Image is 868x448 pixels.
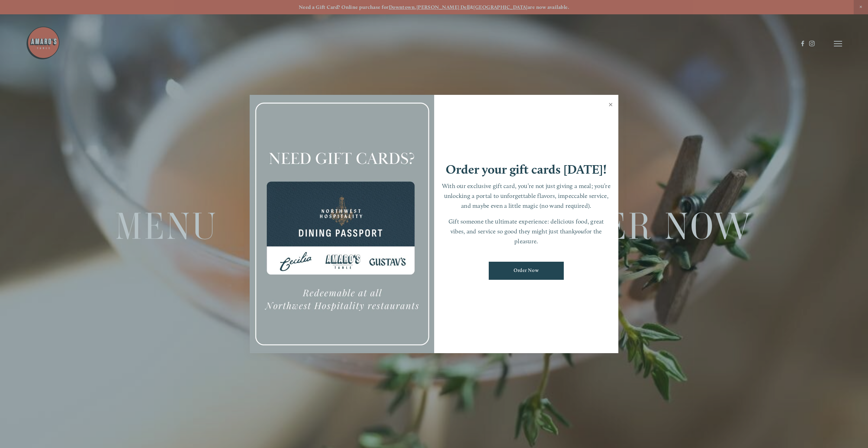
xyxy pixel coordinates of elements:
[489,262,564,280] a: Order Now
[446,163,607,176] h1: Order your gift cards [DATE]!
[575,228,584,235] em: you
[441,181,612,211] p: With our exclusive gift card, you’re not just giving a meal; you’re unlocking a portal to unforge...
[604,96,617,115] a: Close
[441,217,612,246] p: Gift someone the ultimate experience: delicious food, great vibes, and service so good they might...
